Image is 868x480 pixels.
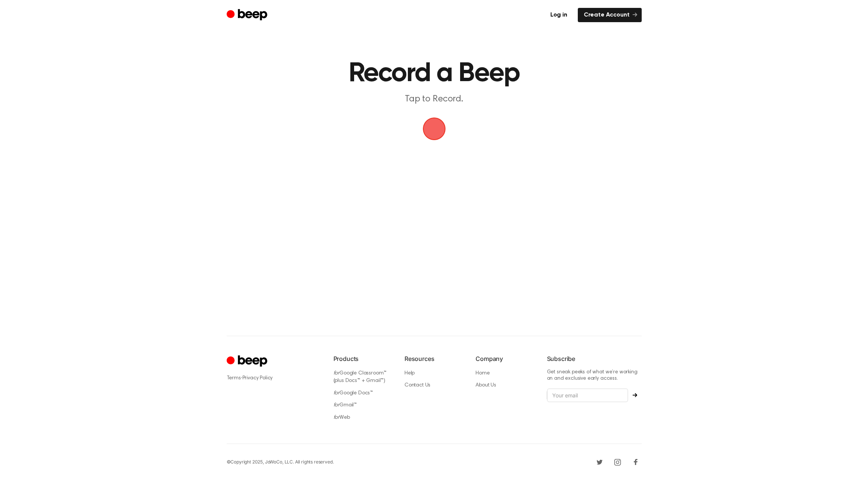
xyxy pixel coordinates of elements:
[612,456,624,468] a: Instagram
[227,354,269,369] a: Cruip
[333,403,357,408] a: forGmail™
[333,391,373,396] a: forGoogle Docs™
[404,354,464,363] h6: Resources
[333,371,340,376] i: for
[404,371,415,376] a: Help
[423,118,445,140] img: Beep Logo
[333,354,392,363] h6: Products
[227,376,241,381] a: Terms
[333,371,387,384] a: forGoogle Classroom™ (plus Docs™ + Gmail™)
[544,8,573,22] a: Log in
[547,369,642,382] p: Get sneak peeks of what we’re working on and exclusive early access.
[476,371,489,376] a: Home
[227,8,269,23] a: Beep
[578,8,642,22] a: Create Account
[333,415,340,420] i: for
[333,391,340,396] i: for
[476,383,496,388] a: About Us
[628,393,642,397] button: Subscribe
[227,374,321,382] div: ·
[594,456,606,468] a: Twitter
[242,376,273,381] a: Privacy Policy
[547,388,628,403] input: Your email
[547,354,642,363] h6: Subscribe
[476,354,535,363] h6: Company
[333,415,350,420] a: forWeb
[404,383,430,388] a: Contact Us
[290,93,579,106] p: Tap to Record.
[227,459,334,465] div: © Copyright 2025, JoWoCo, LLC. All rights reserved.
[242,60,627,87] h1: Record a Beep
[630,456,642,468] a: Facebook
[333,403,340,408] i: for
